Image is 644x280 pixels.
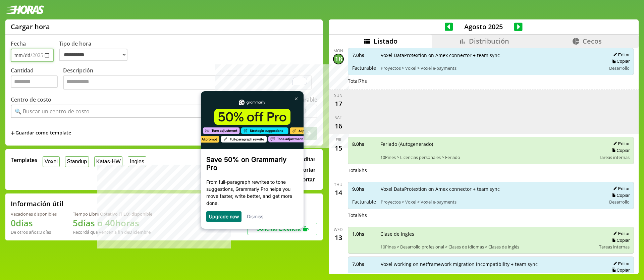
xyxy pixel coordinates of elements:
a: Upgrade now [12,122,42,128]
span: + [11,129,15,137]
div: Sat [335,115,342,120]
span: 7.0 hs [352,261,376,267]
span: Clase de ingles [380,231,595,237]
span: Voxel DataProtextion on Amex connector + team sync [381,186,602,192]
span: Desarrollo [609,65,630,71]
h1: 0 días [11,217,57,229]
textarea: To enrich screen reader interactions, please activate Accessibility in Grammarly extension settings [63,75,312,90]
h2: Información útil [11,199,63,208]
span: Tareas internas [599,244,630,250]
span: Desarrollo [609,199,630,205]
div: 16 [333,120,344,131]
div: Fri [336,137,341,143]
label: Descripción [63,67,317,91]
button: Copiar [609,237,630,243]
div: Total 9 hs [348,212,634,218]
h1: Cargar hora [11,22,50,31]
div: Total 8 hs [348,167,634,173]
div: scrollable content [329,48,639,274]
div: 17 [333,98,344,109]
input: Cantidad [11,75,58,88]
span: Cecos [583,37,602,46]
span: 9.0 hs [352,186,376,192]
div: De otros años: 0 días [11,229,57,235]
div: Wed [334,227,343,232]
span: Voxel working on netframework migration incompatibility + team sync [381,261,602,267]
div: 13 [333,232,344,243]
span: Templates [11,156,37,164]
span: Feriado (Autogenerado) [380,141,595,147]
div: 14 [333,187,344,198]
div: Mon [333,48,343,54]
img: close_x_white.png [98,6,100,9]
span: Proyectos > Voxel > Voxel e-payments [381,199,602,205]
span: Agosto 2025 [453,22,514,31]
button: Copiar [609,148,630,153]
div: 15 [333,143,344,153]
label: Fecha [11,40,26,47]
span: Editar [300,157,315,163]
h3: Save 50% on Grammarly Pro [9,64,101,80]
div: 18 [333,54,344,64]
button: Copiar [609,58,630,64]
p: From full-paragraph rewrites to tone suggestions, Grammarly Pro helps you move faster, write bett... [9,87,101,115]
span: 1.0 hs [352,231,376,237]
div: Sun [334,93,342,98]
div: Vacaciones disponibles [11,211,57,217]
button: Copiar [609,192,630,198]
b: Diciembre [129,229,151,235]
img: cf05b94ade4f42629b949fb8a375e811-frame-31613004.png [4,4,106,58]
div: Thu [334,182,342,187]
span: 10Pines > Licencias personales > Feriado [380,154,595,160]
a: Dismiss [50,122,66,128]
button: Editar [611,231,630,236]
span: 8.0 hs [352,141,376,147]
img: logotipo [5,5,44,14]
span: Listado [374,37,397,46]
label: Centro de costo [11,96,51,103]
button: Editar [611,52,630,58]
label: Tipo de hora [59,40,133,62]
button: Editar [611,186,630,191]
div: Tiempo Libre Optativo (TiLO) disponible [73,211,152,217]
span: 7.0 hs [352,52,376,58]
div: 🔍 Buscar un centro de costo [15,108,90,115]
div: Total 7 hs [348,78,634,84]
button: Editar [611,141,630,147]
span: Distribución [469,37,509,46]
button: Katas-HW [94,156,123,167]
span: Facturable [352,199,376,205]
button: Standup [65,156,89,167]
span: 10Pines > Desarrollo profesional > Clases de Idiomas > Clases de inglés [380,244,595,250]
span: Facturable [352,65,376,71]
button: Copiar [609,267,630,273]
label: Cantidad [11,67,63,91]
span: Voxel DataProtextion on Amex connector + team sync [381,52,602,58]
span: Proyectos > Voxel > Voxel e-payments [381,65,602,71]
button: Voxel [43,156,60,167]
span: +Guardar como template [11,129,71,137]
button: Ingles [128,156,146,167]
div: Recordá que vencen a fin de [73,229,152,235]
button: Editar [611,261,630,267]
select: Tipo de hora [59,49,127,61]
span: Tareas internas [599,154,630,160]
h1: 5 días o 40 horas [73,217,152,229]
